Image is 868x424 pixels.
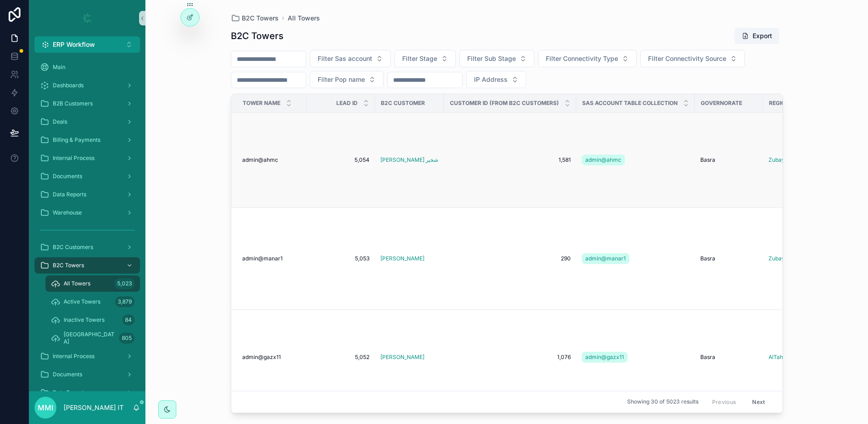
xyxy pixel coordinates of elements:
span: B2C Customers [53,244,93,251]
span: Data Reports [53,389,86,396]
span: Internal Process [53,155,95,162]
button: Select Button [310,50,391,67]
a: AlTahsiniah [768,354,826,361]
span: Main [53,64,65,71]
span: Showing 30 of 5023 results [627,399,698,406]
span: 290 [449,255,571,262]
span: Deals [53,118,67,125]
span: MMI [38,402,53,413]
a: Warehouse [35,205,140,221]
img: App logo [80,11,95,25]
span: ERP Workflow [53,40,95,49]
a: All Towers [288,14,320,23]
div: 3,879 [115,296,135,307]
span: Documents [53,173,82,180]
a: [PERSON_NAME] شخير [380,156,439,164]
a: Inactive Towers84 [45,312,140,328]
span: All Towers [64,280,90,287]
span: 1,076 [449,354,571,361]
div: 5,023 [115,278,135,289]
span: Filter Pop name [318,75,365,84]
a: admin@gazx11 [582,350,689,364]
a: 5,052 [312,354,369,361]
button: Select Button [640,50,745,67]
a: Active Towers3,879 [45,294,140,310]
a: 1,581 [449,156,571,164]
a: Basra [700,255,758,262]
h1: B2C Towers [231,30,284,42]
a: Zubayr [768,255,826,262]
button: Export [734,28,779,44]
span: Lead ID [336,100,358,107]
span: Filter Sas account [318,54,372,63]
span: [GEOGRAPHIC_DATA] [64,331,115,345]
span: Region [769,100,789,107]
button: Select Button [310,71,384,88]
span: Warehouse [53,209,82,216]
a: Internal Process [35,150,140,166]
a: Basra [700,354,758,361]
a: [PERSON_NAME] [380,354,424,361]
span: Dashboards [53,82,84,89]
span: B2C Customer [381,100,425,107]
div: scrollable content [29,53,145,391]
a: Zubayr [768,156,787,164]
span: Basra [700,255,715,262]
a: admin@gazx11 [242,354,301,361]
span: Billing & Payments [53,136,100,144]
a: admin@ahmc [582,153,689,167]
a: Zubayr [768,255,787,262]
span: admin@manar1 [242,255,283,262]
a: [PERSON_NAME] [380,255,424,262]
a: Deals [35,114,140,130]
span: admin@gazx11 [585,354,624,361]
a: admin@manar1 [242,255,301,262]
a: Zubayr [768,156,826,164]
span: Filter Connectivity Type [546,54,618,63]
a: Main [35,59,140,75]
span: Governorate [701,100,742,107]
span: Documents [53,371,82,378]
a: admin@manar1 [582,253,629,264]
span: Data Reports [53,191,86,198]
span: admin@manar1 [585,255,626,262]
button: Select Button [466,71,526,88]
span: Active Towers [64,298,100,305]
a: admin@ahmc [242,156,301,164]
button: Select Button [459,50,534,67]
span: Basra [700,354,715,361]
button: Select Button [35,36,140,53]
span: Basra [700,156,715,164]
span: IP Address [474,75,508,84]
a: [PERSON_NAME] [380,354,439,361]
button: Select Button [394,50,456,67]
div: 84 [122,314,135,325]
a: Dashboards [35,77,140,94]
a: B2B Customers [35,95,140,112]
a: Basra [700,156,758,164]
div: 805 [119,333,135,344]
a: AlTahsiniah [768,354,798,361]
button: Next [746,395,771,409]
a: admin@gazx11 [582,352,628,363]
span: B2C Towers [242,14,279,23]
span: 5,054 [312,156,369,164]
span: Filter Connectivity Source [648,54,726,63]
span: Sas account table collection [582,100,678,107]
span: Inactive Towers [64,316,105,324]
a: 5,053 [312,255,369,262]
span: admin@ahmc [242,156,278,164]
span: Internal Process [53,353,95,360]
a: Data Reports [35,384,140,401]
span: B2B Customers [53,100,93,107]
a: Internal Process [35,348,140,364]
